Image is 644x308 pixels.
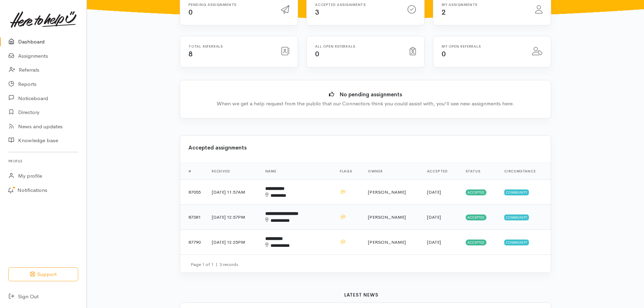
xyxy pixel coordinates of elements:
th: Accepted [421,163,460,180]
time: [DATE] [427,214,441,220]
time: [DATE] [427,239,441,245]
td: [DATE] 12:57PM [206,205,260,230]
th: Circumstance [499,163,551,180]
h6: Pending assignments [188,3,273,7]
span: | [216,261,217,267]
button: Support [8,267,78,282]
span: 0 [442,50,446,58]
th: Owner [362,163,421,180]
td: [DATE] 12:25PM [206,230,260,255]
span: Accepted [466,189,487,195]
b: Latest news [344,292,378,298]
td: 87381 [180,205,206,230]
span: Accepted [466,240,487,245]
td: [DATE] 11:57AM [206,180,260,205]
span: 0 [188,8,193,17]
th: Name [260,163,334,180]
th: Flags [334,163,363,180]
span: Community [504,240,529,245]
span: 8 [188,50,193,58]
h6: My open referrals [442,44,524,48]
span: Accepted [466,214,487,220]
h6: Total referrals [188,44,273,48]
h6: My assignments [442,3,527,7]
th: # [180,163,206,180]
h6: All open referrals [315,44,401,48]
span: 3 [315,8,319,17]
span: 0 [315,50,319,58]
span: 2 [442,8,446,17]
td: [PERSON_NAME] [362,230,421,255]
td: [PERSON_NAME] [362,205,421,230]
div: When we get a help request from the public that our Connectors think you could assist with, you'l... [191,100,540,108]
th: Received [206,163,260,180]
span: Community [504,214,529,220]
td: 87790 [180,230,206,255]
td: 87055 [180,180,206,205]
small: Page 1 of 1 3 records [191,261,238,267]
h6: Profile [8,156,78,166]
span: Community [504,189,529,195]
b: No pending assignments [340,91,402,98]
th: Status [460,163,499,180]
b: Accepted assignments [188,144,247,151]
time: [DATE] [427,189,441,195]
td: [PERSON_NAME] [362,180,421,205]
h6: Accepted assignments [315,3,399,7]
